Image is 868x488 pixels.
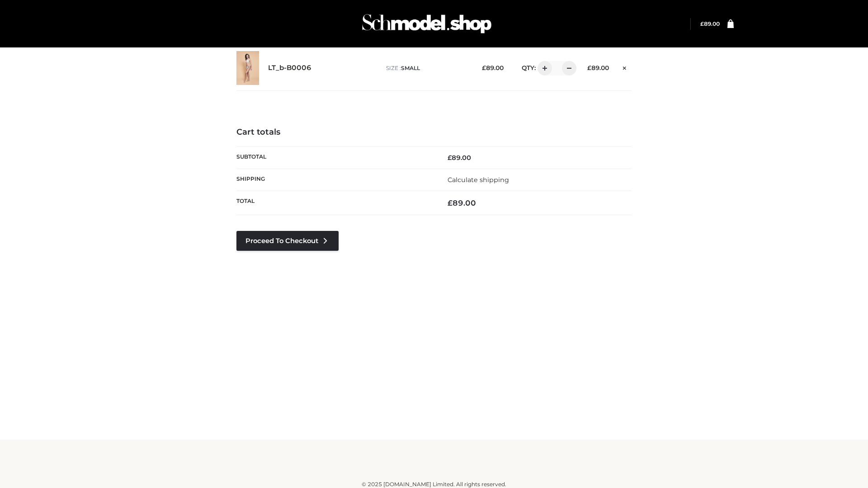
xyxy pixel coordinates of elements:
th: Subtotal [236,146,434,169]
span: SMALL [401,65,420,71]
a: Remove this item [618,61,632,73]
th: Total [236,191,434,215]
div: QTY: [513,61,573,75]
a: £89.00 [700,20,720,27]
p: size : [386,64,468,72]
span: £ [587,64,591,71]
bdi: 89.00 [482,64,504,71]
th: Shipping [236,169,434,191]
h4: Cart totals [236,127,632,137]
a: Calculate shipping [448,176,509,184]
span: £ [448,154,452,162]
bdi: 89.00 [448,154,471,162]
bdi: 89.00 [448,198,476,207]
bdi: 89.00 [700,20,720,27]
a: LT_b-B0006 [268,64,311,72]
span: £ [700,20,704,27]
span: £ [482,64,486,71]
img: Schmodel Admin 964 [359,6,495,42]
a: Proceed to Checkout [236,231,339,251]
span: £ [448,198,453,207]
bdi: 89.00 [587,64,609,71]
